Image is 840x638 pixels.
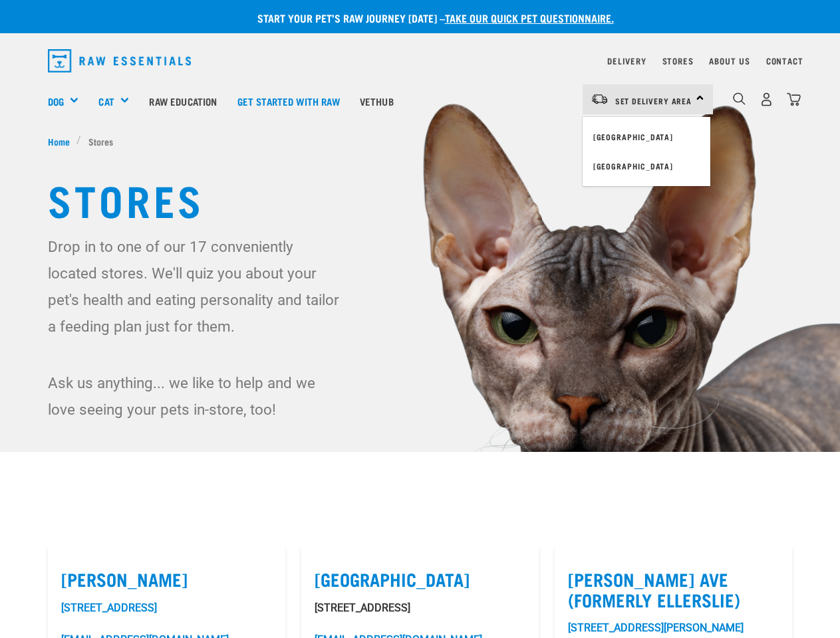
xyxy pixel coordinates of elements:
[787,92,801,106] img: home-icon@2x.png
[760,92,773,106] img: user.png
[61,601,157,614] a: [STREET_ADDRESS]
[568,569,779,609] label: [PERSON_NAME] Ave (Formerly Ellerslie)
[591,93,609,105] img: van-moving.png
[350,74,404,128] a: Vethub
[98,94,114,109] a: Cat
[766,58,803,63] a: Contact
[709,58,750,63] a: About Us
[37,44,803,78] nav: dropdown navigation
[48,94,64,109] a: Dog
[568,621,744,634] a: [STREET_ADDRESS][PERSON_NAME]
[583,122,710,152] a: [GEOGRAPHIC_DATA]
[662,58,694,63] a: Stores
[48,370,346,423] p: Ask us anything... we like to help and we love seeing your pets in-store, too!
[315,600,525,616] p: [STREET_ADDRESS]
[48,134,793,148] nav: breadcrumbs
[48,134,70,148] span: Home
[227,74,350,128] a: Get started with Raw
[48,233,346,340] p: Drop in to one of our 17 conveniently located stores. We'll quiz you about your pet's health and ...
[607,58,646,63] a: Delivery
[733,92,746,105] img: home-icon-1@2x.png
[615,98,692,103] span: Set Delivery Area
[48,175,793,223] h1: Stores
[583,152,710,181] a: [GEOGRAPHIC_DATA]
[445,15,614,21] a: take our quick pet questionnaire.
[315,569,525,589] label: [GEOGRAPHIC_DATA]
[61,569,272,589] label: [PERSON_NAME]
[48,49,192,72] img: Raw Essentials Logo
[48,134,77,148] a: Home
[139,74,227,128] a: Raw Education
